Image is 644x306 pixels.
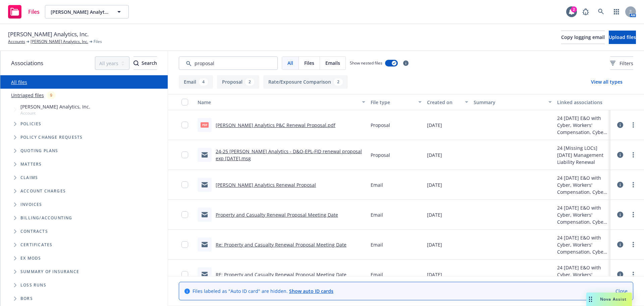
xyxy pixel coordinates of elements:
a: Report a Bug [579,5,592,18]
div: 9 [47,91,56,99]
div: 2 [571,6,577,12]
span: Account [20,110,90,116]
div: 24 [DATE] E&O with Cyber, Workers' Compensation, Cyber, Commercial Package Renewal [557,204,608,225]
span: Policy change requests [20,135,83,139]
span: Files labeled as "Auto ID card" are hidden. [193,288,333,295]
a: more [629,270,637,278]
a: Re: Property and Casualty Renewal Proposal Meeting Date [216,242,346,248]
div: Created on [427,99,461,106]
div: 24 [Missing LOCs] [DATE] Management Liability Renewal [557,144,608,166]
span: Filters [620,60,633,67]
input: Select all [181,99,188,105]
button: Proposal [217,75,259,89]
div: 4 [199,78,208,86]
span: [DATE] [427,122,442,129]
a: 24-25 [PERSON_NAME] Analytics - D&O-EPL-FID renewal proposal exp [DATE].msg [216,148,362,162]
button: Linked associations [554,94,610,110]
a: Search [594,5,608,18]
span: BORs [20,297,33,301]
span: [DATE] [427,151,442,159]
span: [DATE] [427,241,442,248]
input: Search by keyword... [179,56,278,70]
div: Drag to move [586,293,595,306]
a: Close [615,288,628,295]
input: Toggle Row Selected [181,241,188,248]
span: Show nested files [350,60,382,66]
button: Upload files [609,31,636,44]
button: Rate/Exposure Comparison [263,75,348,89]
a: [PERSON_NAME] Analytics P&C Renewal Proposal.pdf [216,122,335,128]
button: File type [368,94,424,110]
span: pdf [201,122,209,127]
input: Toggle Row Selected [181,181,188,188]
span: Contracts [20,229,48,233]
span: [PERSON_NAME] Analytics, Inc. [20,103,90,110]
span: Account charges [20,189,66,193]
input: Toggle Row Selected [181,151,188,158]
span: Proposal [371,151,390,159]
div: Tree Example [0,102,168,211]
div: File type [371,99,414,106]
span: Ex Mods [20,256,41,260]
span: All [287,59,293,67]
a: [PERSON_NAME] Analytics, Inc. [31,39,88,45]
div: 24 [DATE] E&O with Cyber, Workers' Compensation, Cyber, Commercial Package Renewal [557,174,608,195]
span: [DATE] [427,211,442,218]
span: Files [28,9,40,14]
div: Summary [474,99,544,106]
div: 24 [DATE] E&O with Cyber, Workers' Compensation, Cyber, Commercial Package Renewal [557,234,608,255]
a: RE: Property and Casualty Renewal Proposal Meeting Date [216,271,346,278]
input: Toggle Row Selected [181,271,188,278]
span: Billing/Accounting [20,216,72,220]
span: Copy logging email [561,34,605,40]
button: Name [195,94,368,110]
a: Untriaged files [11,92,44,99]
span: Email [371,271,383,278]
input: Toggle Row Selected [181,122,188,128]
span: [DATE] [427,181,442,188]
div: Search [133,57,157,70]
div: 2 [334,78,343,86]
div: Folder Tree Example [0,211,168,305]
a: more [629,211,637,219]
div: 24 [DATE] E&O with Cyber, Workers' Compensation, Cyber, Commercial Package Renewal [557,115,608,136]
a: Files [5,2,42,21]
span: Files [94,39,102,45]
div: Linked associations [557,99,608,106]
a: more [629,181,637,189]
svg: Search [133,60,139,66]
span: Summary of insurance [20,270,79,274]
span: Quoting plans [20,149,58,153]
a: All files [11,79,27,85]
span: Emails [325,59,340,67]
button: Created on [424,94,471,110]
button: View all types [580,75,633,89]
a: more [629,151,637,159]
input: Toggle Row Selected [181,211,188,218]
span: [PERSON_NAME] Analytics, Inc. [51,8,109,15]
span: Matters [20,162,42,166]
button: Nova Assist [586,293,632,306]
span: Certificates [20,243,52,247]
span: Policies [20,122,42,126]
button: [PERSON_NAME] Analytics, Inc. [45,5,129,18]
span: Proposal [371,122,390,129]
span: Claims [20,176,38,180]
button: Filters [610,56,633,70]
span: Email [371,211,383,218]
span: Filters [610,60,633,67]
span: Invoices [20,203,42,207]
span: Email [371,241,383,248]
a: more [629,241,637,249]
a: Accounts [8,39,25,45]
a: Switch app [610,5,623,18]
span: [PERSON_NAME] Analytics, Inc. [8,30,89,39]
button: Email [179,75,213,89]
span: Associations [11,59,43,68]
button: Summary [471,94,554,110]
div: 2 [245,78,254,86]
a: Property and Casualty Renewal Proposal Meeting Date [216,212,338,218]
span: Upload files [609,34,636,40]
div: Name [198,99,358,106]
a: Show auto ID cards [289,288,333,294]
